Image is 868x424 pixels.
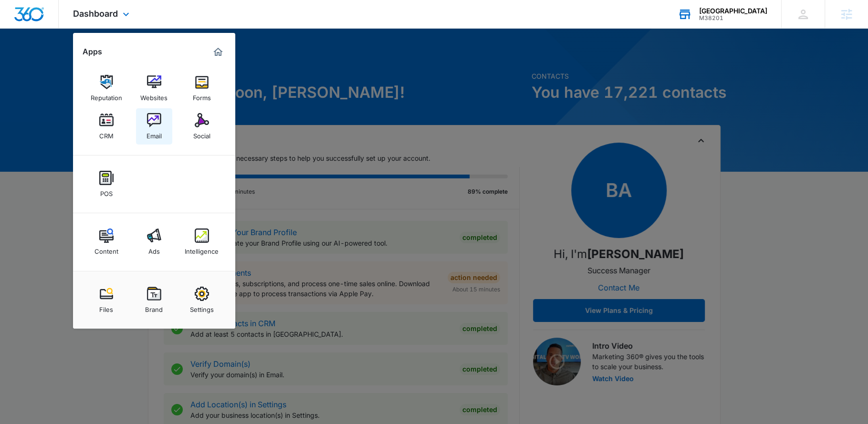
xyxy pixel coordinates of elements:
[193,127,210,140] div: Social
[699,7,767,15] div: account name
[145,301,163,313] div: Brand
[73,9,118,19] span: Dashboard
[190,301,214,313] div: Settings
[136,70,172,106] a: Websites
[185,243,219,255] div: Intelligence
[136,108,172,145] a: Email
[184,108,220,145] a: Social
[193,89,211,102] div: Forms
[88,70,125,106] a: Reputation
[99,127,114,140] div: CRM
[136,224,172,260] a: Ads
[184,70,220,106] a: Forms
[94,243,118,255] div: Content
[100,185,113,197] div: POS
[184,282,220,318] a: Settings
[146,127,162,140] div: Email
[184,224,220,260] a: Intelligence
[88,282,125,318] a: Files
[99,301,113,313] div: Files
[210,44,226,60] a: Marketing 360® Dashboard
[136,282,172,318] a: Brand
[148,243,160,255] div: Ads
[699,15,767,21] div: account id
[88,166,125,202] a: POS
[140,89,167,102] div: Websites
[83,47,102,56] h2: Apps
[88,108,125,145] a: CRM
[88,224,125,260] a: Content
[91,89,122,102] div: Reputation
